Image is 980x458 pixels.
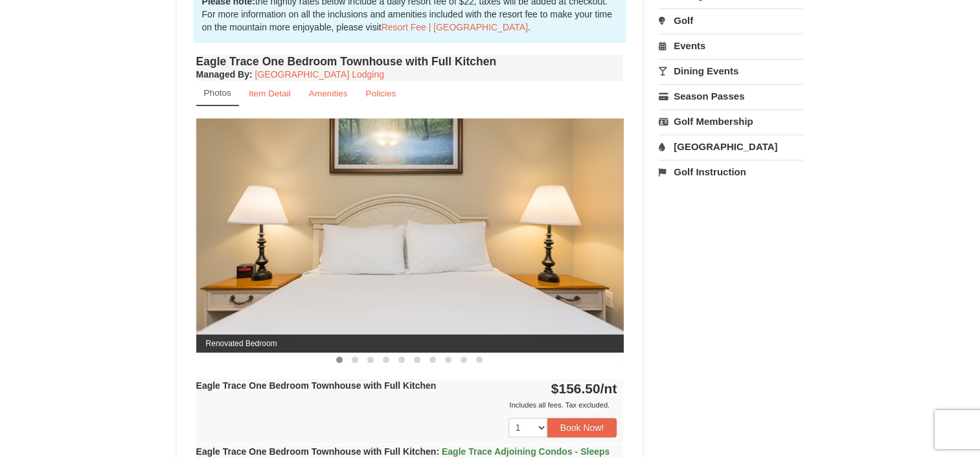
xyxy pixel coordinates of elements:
[196,69,253,80] strong: :
[659,84,803,108] a: Season Passes
[196,398,617,411] div: Includes all fees. Tax excluded.
[551,381,617,396] strong: $156.50
[357,81,404,106] a: Policies
[547,418,617,437] button: Book Now!
[196,334,624,353] span: Renovated Bedroom
[309,89,348,98] small: Amenities
[600,381,617,396] span: /nt
[659,34,803,58] a: Events
[436,446,439,457] span: :
[301,81,356,106] a: Amenities
[249,89,291,98] small: Item Detail
[659,160,803,184] a: Golf Instruction
[659,135,803,158] a: [GEOGRAPHIC_DATA]
[659,109,803,133] a: Golf Membership
[240,81,299,106] a: Item Detail
[659,59,803,83] a: Dining Events
[659,8,803,32] a: Golf
[365,89,396,98] small: Policies
[196,81,239,106] a: Photos
[204,88,231,98] small: Photos
[196,380,437,391] strong: Eagle Trace One Bedroom Townhouse with Full Kitchen
[196,118,624,352] img: Renovated Bedroom
[196,69,249,80] span: Managed By
[255,69,384,80] a: [GEOGRAPHIC_DATA] Lodging
[196,55,624,68] h4: Eagle Trace One Bedroom Townhouse with Full Kitchen
[382,22,528,32] a: Resort Fee | [GEOGRAPHIC_DATA]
